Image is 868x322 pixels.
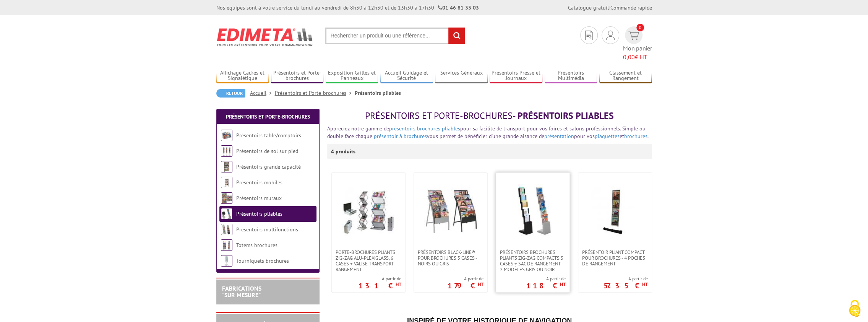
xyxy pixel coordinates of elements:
a: Classement et Rangement [599,70,652,82]
img: devis rapide [606,31,615,40]
sup: HT [396,281,401,288]
p: 131 € [359,283,401,288]
a: brochures [624,133,647,140]
a: Présentoir pliant compact pour brochures - 4 poches de rangement [578,249,652,267]
a: Présentoirs et Porte-brochures [226,113,310,120]
img: Tourniquets brochures [221,255,232,267]
a: Tourniquets brochures [236,257,289,264]
span: Présentoirs et Porte-brochures [365,110,513,122]
span: Présentoir pliant compact pour brochures - 4 poches de rangement [582,249,648,267]
a: présentoir à brochures [374,133,427,140]
a: FABRICATIONS"Sur Mesure" [222,285,261,299]
a: Totems brochures [236,242,277,249]
a: présentoirs brochures pliables [389,125,460,132]
span: Présentoirs Black-Line® pour brochures 5 Cases - Noirs ou Gris [418,249,483,267]
img: Cookies (fenêtre modale) [845,299,864,318]
a: Catalogue gratuit [568,4,609,11]
a: Accueil Guidage et Sécurité [380,70,433,82]
a: Présentoirs brochures pliants Zig-Zag compacts 5 cases + sac de rangement - 2 Modèles Gris ou Noir [496,249,569,272]
img: Présentoirs multifonctions [221,224,232,235]
a: Porte-Brochures pliants ZIG-ZAG Alu-Plexiglass, 6 cases + valise transport rangement [332,249,405,272]
a: devis rapide 0 Mon panier 0,00€ HT [623,26,652,62]
a: Présentoirs Black-Line® pour brochures 5 Cases - Noirs ou Gris [414,249,487,267]
input: Rechercher un produit ou une référence... [325,28,465,44]
img: devis rapide [585,31,593,40]
a: Services Généraux [435,70,488,82]
a: Présentoirs grande capacité [236,163,301,170]
a: Présentoirs multifonctions [236,226,298,233]
img: Présentoirs table/comptoirs [221,130,232,141]
img: Présentoirs muraux [221,192,232,204]
a: plaquettes [595,133,620,140]
sup: HT [478,281,483,288]
a: Présentoirs et Porte-brochures [271,70,324,82]
img: Présentoir pliant compact pour brochures - 4 poches de rangement [588,184,642,238]
img: Présentoirs Black-Line® pour brochures 5 Cases - Noirs ou Gris [424,184,477,238]
span: Présentoirs brochures pliants Zig-Zag compacts 5 cases + sac de rangement - 2 Modèles Gris ou Noir [500,249,566,272]
div: | [568,4,652,11]
a: Présentoirs Multimédia [545,70,597,82]
font: Appréciez notre gamme de pour sa facilité de transport pour vos foires et salons professionnels. ... [327,125,649,140]
span: Mon panier [623,44,652,62]
img: Présentoirs grande capacité [221,161,232,172]
span: € HT [623,53,652,62]
a: présentation [544,133,574,140]
a: Présentoirs pliables [236,210,282,217]
a: Présentoirs muraux [236,195,282,202]
img: Présentoirs de sol sur pied [221,145,232,157]
a: Présentoirs Presse et Journaux [490,70,542,82]
input: rechercher [448,28,465,44]
img: devis rapide [628,31,639,40]
img: Totems brochures [221,239,232,251]
img: Présentoirs brochures pliants Zig-Zag compacts 5 cases + sac de rangement - 2 Modèles Gris ou Noir [506,184,560,238]
a: Présentoirs table/comptoirs [236,132,301,139]
li: Présentoirs pliables [355,89,401,97]
img: Présentoirs pliables [221,208,232,220]
span: Porte-Brochures pliants ZIG-ZAG Alu-Plexiglass, 6 cases + valise transport rangement [336,249,401,272]
span: A partir de [448,276,483,282]
a: Présentoirs mobiles [236,179,282,186]
a: Exposition Grilles et Panneaux [326,70,378,82]
span: 0 [636,24,644,31]
span: A partir de [526,276,566,282]
a: Accueil [250,89,275,96]
span: 0,00 [623,53,635,61]
img: Edimeta [216,23,314,51]
h1: - Présentoirs pliables [327,111,652,121]
p: 57.35 € [604,283,648,288]
sup: HT [642,281,648,288]
a: Commande rapide [610,4,652,11]
a: Retour [216,89,245,98]
p: 179 € [448,283,483,288]
span: A partir de [359,276,401,282]
sup: HT [560,281,566,288]
p: 4 produits [331,144,360,159]
a: Présentoirs de sol sur pied [236,148,298,154]
a: Présentoirs et Porte-brochures [275,89,355,96]
img: Présentoirs mobiles [221,177,232,188]
button: Cookies (fenêtre modale) [841,296,868,322]
strong: 01 46 81 33 03 [438,4,479,11]
span: A partir de [604,276,648,282]
a: Affichage Cadres et Signalétique [216,70,269,82]
img: Porte-Brochures pliants ZIG-ZAG Alu-Plexiglass, 6 cases + valise transport rangement [342,184,395,238]
p: 118 € [526,283,566,288]
div: Nos équipes sont à votre service du lundi au vendredi de 8h30 à 12h30 et de 13h30 à 17h30 [216,4,479,11]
